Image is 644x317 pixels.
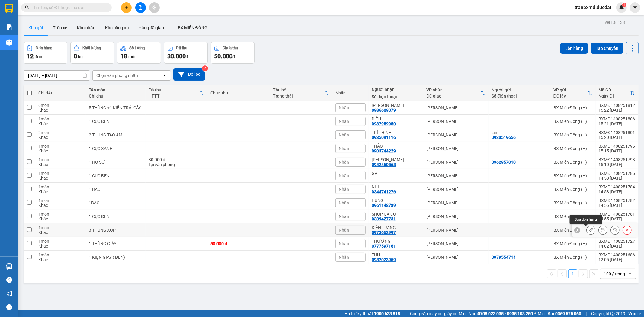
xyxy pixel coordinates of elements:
[38,144,83,149] div: 1 món
[138,5,143,10] span: file-add
[553,200,593,205] div: BX Miền Đông (H)
[89,228,143,232] div: 3 THÙNG XỐP
[553,105,593,110] div: BX Miền Đông (H)
[372,230,396,235] div: 0973663997
[553,160,593,165] div: BX Miền Đông (H)
[70,42,114,64] button: Khối lượng0kg
[38,171,83,176] div: 1 món
[599,212,635,216] div: BXMĐ1408251781
[89,187,143,192] div: 1 BAO
[426,173,485,178] div: [PERSON_NAME]
[553,88,588,92] div: VP gửi
[120,53,127,60] span: 18
[339,255,349,260] span: Nhãn
[339,173,349,178] span: Nhãn
[72,21,100,35] button: Kho nhận
[89,200,143,205] div: 1BAO
[38,121,83,126] div: Khác
[74,53,77,60] span: 0
[372,117,420,121] div: DIỆU
[89,94,143,98] div: Ghi chú
[6,39,12,46] img: warehouse-icon
[630,2,640,13] button: caret-down
[553,241,593,246] div: BX Miền Đông (H)
[410,310,457,317] span: Cung cấp máy in - giấy in:
[372,171,420,176] div: GÁI
[339,146,349,151] span: Nhãn
[599,135,635,140] div: 15:20 [DATE]
[38,239,83,244] div: 1 món
[599,244,635,248] div: 14:02 [DATE]
[372,225,420,230] div: KIÊN TRANG
[570,4,616,11] span: tranbxmd.ducdat
[149,157,204,162] div: 30.000 đ
[162,73,167,78] svg: open
[100,21,134,35] button: Kho công nợ
[89,255,143,260] div: 1 KIỆN GIẤY ( ĐÈN)
[372,212,420,216] div: SHOP GÀ CỒ
[591,43,623,54] button: Tạo Chuyến
[372,103,420,108] div: HOÀNG QUY
[586,226,595,235] div: Sửa đơn hàng
[38,103,83,108] div: 6 món
[210,241,267,246] div: 50.000 đ
[553,146,593,151] div: BX Miền Đông (H)
[89,214,143,219] div: 1 CỤC ĐEN
[599,157,635,162] div: BXMĐ1408251793
[89,241,143,246] div: 1 THÙNG GIẤY
[622,3,626,7] sup: 1
[599,171,635,176] div: BXMĐ1408251785
[492,160,516,165] div: 0962957010
[173,68,205,81] button: Bộ lọc
[186,54,188,59] span: đ
[214,53,232,60] span: 50.000
[605,19,625,26] div: ver 1.8.138
[426,105,485,110] div: [PERSON_NAME]
[210,91,267,95] div: Chưa thu
[273,88,325,92] div: Thu hộ
[38,176,83,181] div: Khác
[128,54,137,59] span: món
[164,42,208,64] button: Đã thu30.000đ
[6,24,12,30] img: solution-icon
[492,94,547,98] div: Số điện thoại
[38,252,83,257] div: 1 món
[6,304,12,310] span: message
[372,244,396,248] div: 0777597161
[89,146,143,151] div: 1 CỤC XANH
[339,187,349,192] span: Nhãn
[335,91,366,95] div: Nhãn
[149,94,199,98] div: HTTT
[372,130,420,135] div: TRÍ THỊNH
[599,121,635,126] div: 15:21 [DATE]
[48,21,72,35] button: Trên xe
[405,310,405,317] span: |
[149,2,160,13] button: aim
[372,87,420,92] div: Người nhận
[6,291,12,296] span: notification
[610,312,615,316] span: copyright
[24,71,90,80] input: Select a date range.
[36,46,52,50] div: Đơn hàng
[38,184,83,189] div: 1 món
[38,212,83,216] div: 1 món
[619,5,624,10] img: icon-new-feature
[232,54,235,59] span: đ
[426,255,485,260] div: [PERSON_NAME]
[627,271,632,276] svg: open
[372,203,396,208] div: 0961148789
[599,149,635,153] div: 15:15 [DATE]
[599,94,630,98] div: Ngày ĐH
[553,255,593,260] div: BX Miền Đông (H)
[176,46,187,50] div: Đã thu
[426,119,485,124] div: [PERSON_NAME]
[372,257,396,262] div: 0982023959
[24,42,67,64] button: Đơn hàng12đơn
[596,85,638,101] th: Toggle SortBy
[426,228,485,232] div: [PERSON_NAME]
[599,108,635,113] div: 15:22 [DATE]
[24,21,48,35] button: Kho gửi
[538,310,581,317] span: Miền Bắc
[38,130,83,135] div: 2 món
[599,88,630,92] div: Mã GD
